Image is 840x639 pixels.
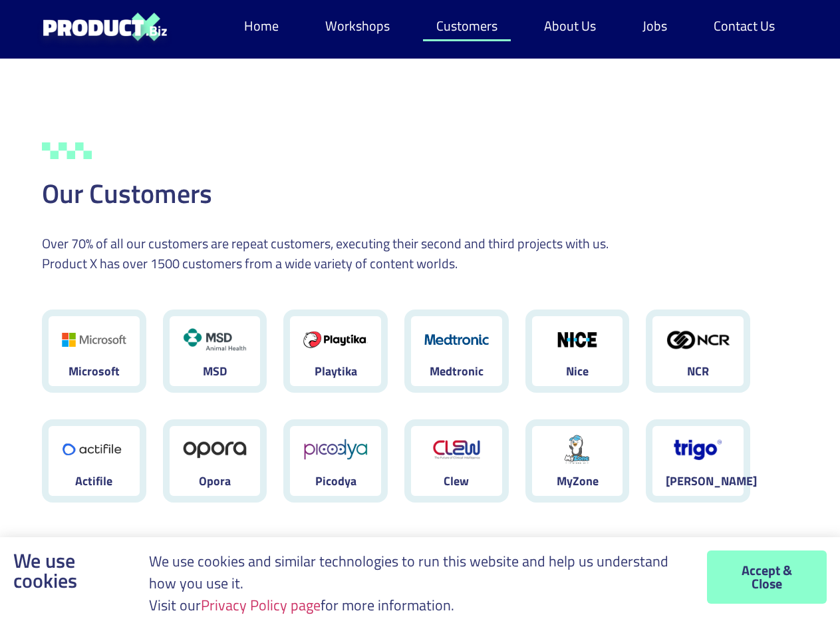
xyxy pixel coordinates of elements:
[700,11,788,41] a: Contact Us
[545,473,610,489] figcaption: MyZone
[666,473,730,489] figcaption: [PERSON_NAME]
[424,473,489,489] figcaption: Clew
[183,363,247,379] figcaption: MSD
[201,594,321,616] a: Privacy Policy page
[42,234,620,274] p: Over 70% of all our customers are repeat customers, executing their second and third projects wit...
[666,363,730,379] figcaption: NCR
[312,11,403,41] a: Workshops
[629,11,680,41] a: Jobs
[231,11,788,41] nav: Menu
[424,363,489,379] figcaption: Medtronic
[42,180,798,207] h2: Our Customers
[423,11,511,41] a: Customers
[545,363,610,379] figcaption: Nice
[62,473,126,489] figcaption: Actifile
[13,550,129,590] p: We use cookies
[303,363,368,379] figcaption: Playtika
[62,363,126,379] figcaption: Microsoft
[734,564,800,590] span: Accept & Close
[183,473,247,489] figcaption: Opora
[531,11,609,41] a: About Us
[149,550,687,616] p: We use cookies and similar technologies to run this website and help us understand how you use it...
[303,473,368,489] figcaption: Picodya
[231,11,292,41] a: Home
[707,550,827,604] a: Accept & Close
